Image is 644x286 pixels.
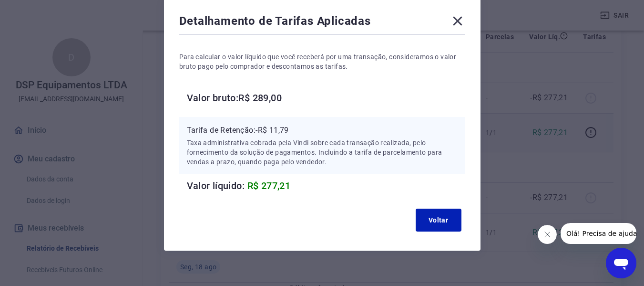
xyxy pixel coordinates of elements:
div: Detalhamento de Tarifas Aplicadas [179,13,465,32]
p: Para calcular o valor líquido que você receberá por uma transação, consideramos o valor bruto pag... [179,52,465,71]
iframe: Fechar mensagem [538,225,557,244]
span: Olá! Precisa de ajuda? [6,7,80,14]
button: Voltar [416,209,461,232]
h6: Valor líquido: [187,178,465,193]
span: R$ 277,21 [247,180,291,191]
iframe: Mensagem da empresa [561,223,636,244]
p: Tarifa de Retenção: -R$ 11,79 [187,125,458,136]
iframe: Botão para abrir a janela de mensagens [606,248,636,278]
p: Taxa administrativa cobrada pela Vindi sobre cada transação realizada, pelo fornecimento da soluç... [187,138,458,167]
h6: Valor bruto: R$ 289,00 [187,90,465,106]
